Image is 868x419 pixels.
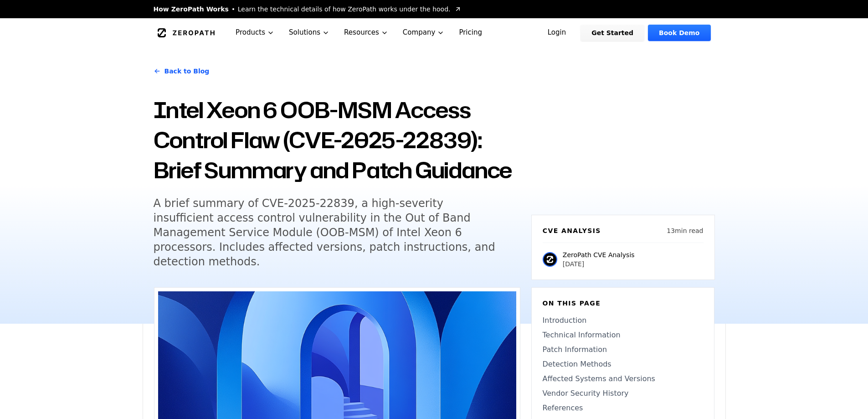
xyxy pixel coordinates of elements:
p: ZeroPath CVE Analysis [563,250,635,259]
p: [DATE] [563,259,635,269]
a: Vendor Security History [543,388,703,399]
p: 13 min read [667,226,703,235]
h1: Intel Xeon 6 OOB-MSM Access Control Flaw (CVE-2025-22839): Brief Summary and Patch Guidance [154,95,520,185]
a: References [543,403,703,414]
a: How ZeroPath WorksLearn the technical details of how ZeroPath works under the hood. [154,5,462,14]
a: Pricing [452,18,489,47]
a: Patch Information [543,344,703,355]
a: Book Demo [648,25,710,41]
button: Resources [337,18,395,47]
nav: Global [143,18,726,47]
button: Solutions [282,18,337,47]
a: Get Started [580,25,644,41]
h6: On this page [543,299,703,308]
a: Back to Blog [154,58,210,84]
button: Products [228,18,282,47]
img: ZeroPath CVE Analysis [543,252,557,267]
a: Introduction [543,315,703,326]
button: Company [395,18,452,47]
a: Detection Methods [543,359,703,370]
h6: CVE Analysis [543,226,601,235]
a: Affected Systems and Versions [543,373,703,384]
span: Learn the technical details of how ZeroPath works under the hood. [238,5,451,14]
h5: A brief summary of CVE-2025-22839, a high-severity insufficient access control vulnerability in t... [154,196,503,269]
a: Technical Information [543,330,703,341]
span: How ZeroPath Works [154,5,229,14]
a: Login [537,25,577,41]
